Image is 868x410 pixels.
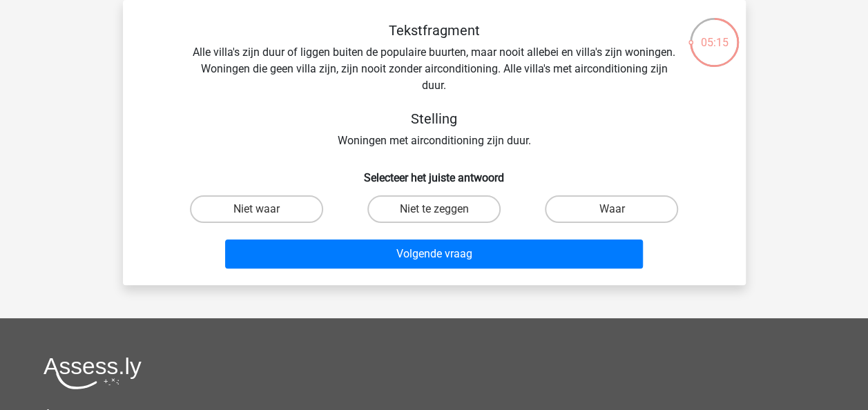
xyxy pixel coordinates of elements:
[145,160,724,184] h6: Selecteer het juiste antwoord
[225,240,643,269] button: Volgende vraag
[44,357,142,389] img: Assessly logo
[145,22,724,149] div: Alle villa's zijn duur of liggen buiten de populaire buurten, maar nooit allebei en villa's zijn ...
[545,195,678,223] label: Waar
[688,17,740,51] div: 05:15
[189,22,679,39] h5: Tekstfragment
[190,195,323,223] label: Niet waar
[189,110,679,127] h5: Stelling
[367,195,501,223] label: Niet te zeggen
